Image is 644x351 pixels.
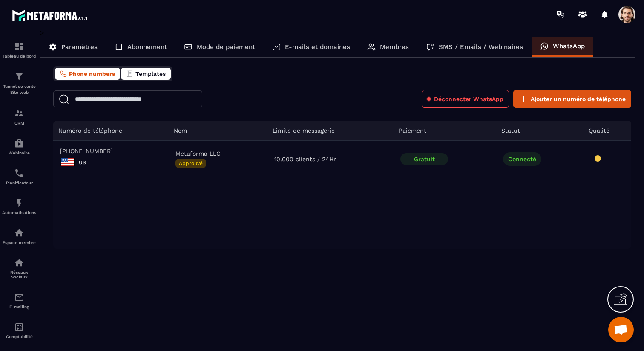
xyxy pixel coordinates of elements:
[14,228,24,238] img: automations
[285,43,350,51] p: E-mails et domaines
[127,43,167,51] p: Abonnement
[2,210,36,215] p: Automatisations
[2,180,36,185] p: Planificateur
[608,317,634,342] a: Ouvrir le chat
[40,29,635,249] div: >
[79,160,86,165] span: US
[2,251,36,286] a: social-networksocial-networkRéseaux Sociaux
[2,162,36,191] a: schedulerschedulerPlanificateur
[2,286,36,316] a: emailemailE-mailing
[175,159,206,168] span: Approuvé
[2,270,36,279] p: Réseaux Sociaux
[2,240,36,245] p: Espace membre
[60,148,162,154] span: [PHONE_NUMBER]
[14,41,24,52] img: formation
[2,54,36,58] p: Tableau de bord
[2,65,36,102] a: formationformationTunnel de vente Site web
[2,191,36,221] a: automationsautomationsAutomatisations
[2,132,36,162] a: automationsautomationsWebinaire
[434,95,503,103] span: Déconnecter WhatsApp
[503,152,541,166] span: Connecté
[60,154,75,170] img: Flag
[14,168,24,178] img: scheduler
[380,43,409,51] p: Membres
[169,141,267,178] td: Metaforma LLC
[513,90,631,108] button: Ajouter un numéro de téléphone
[12,8,89,23] img: logo
[14,198,24,208] img: automations
[531,95,626,103] span: Ajouter un numéro de téléphone
[553,42,585,50] p: WhatsApp
[121,68,171,80] button: Templates
[14,322,24,332] img: accountant
[2,151,36,155] p: Webinaire
[2,102,36,132] a: formationformationCRM
[14,138,24,148] img: automations
[55,68,120,80] button: Phone numbers
[2,121,36,125] p: CRM
[439,43,523,51] p: SMS / Emails / Webinaires
[422,90,509,108] button: Déconnecter WhatsApp
[267,141,394,178] td: 10.000 clients / 24Hr
[14,71,24,81] img: formation
[197,43,255,51] p: Mode de paiement
[53,121,169,141] th: Numéro de téléphone
[584,121,631,141] th: Qualité
[2,221,36,251] a: automationsautomationsEspace membre
[2,316,36,345] a: accountantaccountantComptabilité
[2,35,36,65] a: formationformationTableau de bord
[2,84,36,96] p: Tunnel de vente Site web
[169,121,267,141] th: Nom
[400,153,448,165] div: Gratuit
[135,70,166,77] span: Templates
[2,334,36,339] p: Comptabilité
[394,121,496,141] th: Paiement
[14,108,24,119] img: formation
[267,121,394,141] th: Limite de messagerie
[496,121,583,141] th: Statut
[2,305,36,309] p: E-mailing
[61,43,98,51] p: Paramètres
[14,258,24,268] img: social-network
[69,70,115,77] span: Phone numbers
[14,292,24,302] img: email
